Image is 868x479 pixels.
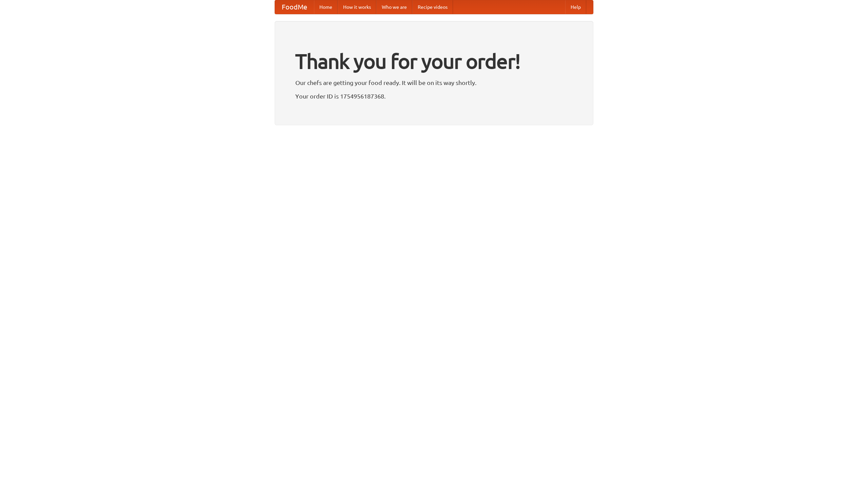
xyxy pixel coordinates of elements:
a: Home [314,0,338,14]
p: Your order ID is 1754956187368. [295,91,573,101]
a: Who we are [376,0,412,14]
a: FoodMe [275,0,314,14]
p: Our chefs are getting your food ready. It will be on its way shortly. [295,78,573,88]
h1: Thank you for your order! [295,45,573,78]
a: Recipe videos [412,0,453,14]
a: How it works [338,0,376,14]
a: Help [565,0,586,14]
